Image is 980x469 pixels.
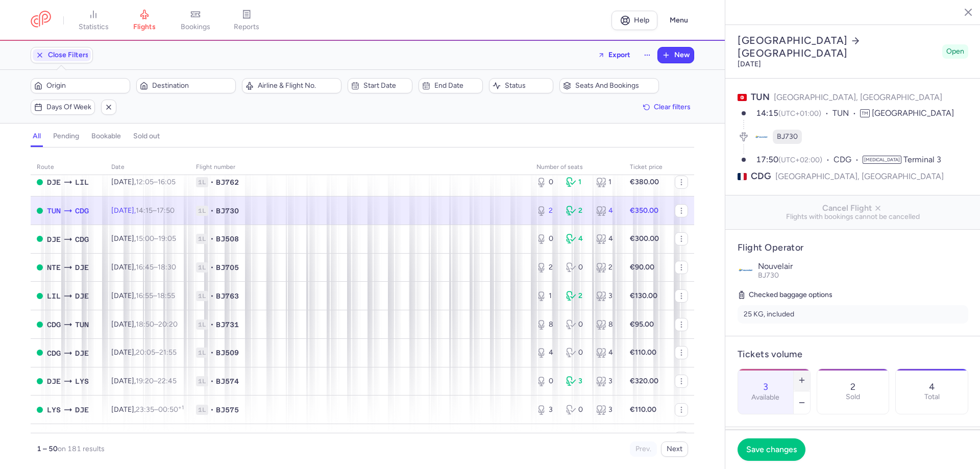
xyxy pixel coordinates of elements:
span: [DATE], [111,320,178,329]
span: TUN [751,91,770,103]
div: 0 [566,319,587,330]
span: Export [608,51,630,59]
span: – [136,348,177,357]
time: 23:35 [136,405,154,414]
a: reports [221,9,272,32]
span: Help [634,16,649,24]
time: 22:45 [158,377,177,385]
span: – [136,178,176,186]
span: End date [434,82,479,90]
label: Available [751,393,779,402]
strong: €300.00 [630,234,659,243]
span: – [136,377,177,385]
span: 1L [196,291,208,301]
span: statistics [79,22,109,32]
span: – [136,263,176,271]
span: DJE [47,376,61,387]
button: Prev. [630,441,657,457]
div: 4 [566,234,587,244]
button: End date [419,78,483,93]
span: (UTC+02:00) [778,156,822,164]
div: 0 [536,376,558,386]
div: 2 [596,262,618,273]
span: LIL [47,290,61,302]
time: 19:20 [136,377,154,385]
strong: €130.00 [630,291,657,300]
span: Destination [152,82,232,90]
span: 1L [196,206,208,216]
span: BJ509 [216,348,239,358]
span: CDG [75,205,89,216]
strong: 1 – 50 [37,445,58,453]
span: BJ575 [216,405,239,415]
h4: Flight Operator [738,242,968,254]
span: NTE [47,262,61,273]
h4: sold out [133,132,160,141]
time: 17:50 [157,206,175,215]
div: 1 [596,177,618,187]
strong: €380.00 [630,178,659,186]
span: CDG [75,234,89,245]
button: Menu [664,11,694,30]
span: CDG [751,170,771,183]
strong: €95.00 [630,320,654,329]
button: Days of week [31,100,95,115]
div: 0 [566,262,587,273]
span: [GEOGRAPHIC_DATA] [872,108,954,118]
button: Start date [348,78,412,93]
div: 4 [596,348,618,358]
span: • [210,319,214,330]
span: DJE [75,404,89,415]
span: Seats and bookings [575,82,655,90]
span: TUN [47,205,61,216]
span: 1L [196,234,208,244]
a: CitizenPlane red outlined logo [31,11,51,30]
span: Origin [46,82,127,90]
p: 4 [929,382,935,392]
span: CDG [47,319,61,330]
button: New [658,47,694,63]
span: – [136,291,175,300]
button: Airline & Flight No. [242,78,341,93]
div: 8 [536,319,558,330]
span: Days of week [46,103,91,111]
span: 1L [196,376,208,386]
div: 2 [566,291,587,301]
span: LIL [75,177,89,188]
div: 1 [536,291,558,301]
span: Close Filters [48,51,89,59]
span: DJE [47,177,61,188]
time: 19:05 [158,234,176,243]
span: 1L [196,177,208,187]
span: • [210,177,214,187]
strong: €110.00 [630,405,656,414]
div: 4 [596,206,618,216]
time: 18:55 [157,291,175,300]
time: 16:05 [158,178,176,186]
span: • [210,234,214,244]
div: 4 [536,348,558,358]
h4: pending [53,132,79,141]
span: BJ763 [216,291,239,301]
span: LYS [75,376,89,387]
span: [MEDICAL_DATA] [863,156,901,164]
span: 1L [196,319,208,330]
span: [DATE], [111,291,175,300]
button: Close Filters [31,47,92,63]
div: 3 [596,291,618,301]
time: 16:45 [136,263,154,271]
span: CDG [47,348,61,359]
th: route [31,160,105,175]
h4: bookable [91,132,121,141]
span: BJ730 [216,206,239,216]
span: – [136,234,176,243]
span: [DATE], [111,405,184,414]
span: DJE [75,262,89,273]
span: Status [505,82,550,90]
strong: €90.00 [630,263,654,271]
button: Seats and bookings [559,78,659,93]
a: bookings [170,9,221,32]
button: Origin [31,78,130,93]
span: BJ731 [216,319,239,330]
div: 0 [536,234,558,244]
